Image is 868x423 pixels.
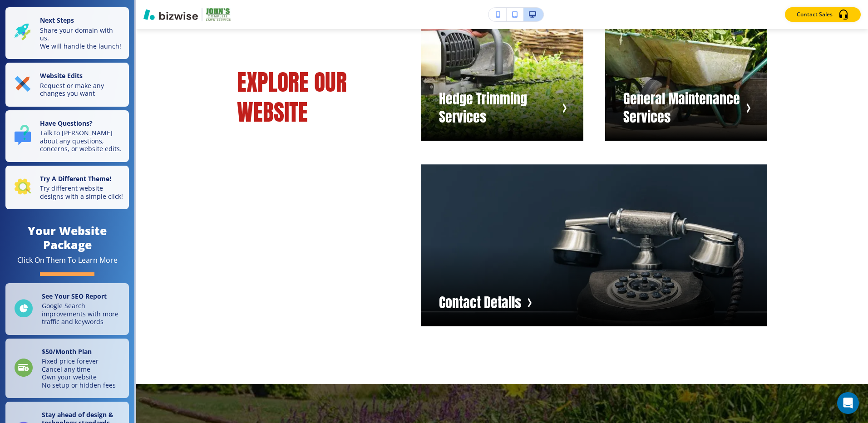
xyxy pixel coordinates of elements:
strong: Try A Different Theme! [40,174,111,183]
p: Talk to [PERSON_NAME] about any questions, concerns, or website edits. [40,129,123,153]
strong: Have Questions? [40,119,93,128]
button: Try A Different Theme!Try different website designs with a simple click! [5,166,129,210]
a: See Your SEO ReportGoogle Search improvements with more traffic and keywords [5,283,129,335]
button: Contact Sales [785,7,861,22]
p: Share your domain with us. We will handle the launch! [40,26,123,50]
button: Navigation item imageContact Details [421,164,767,326]
img: Your Logo [206,8,231,21]
button: Website EditsRequest or make any changes you want [5,63,129,107]
div: Open Intercom Messenger [837,392,859,414]
div: Click On Them To Learn More [17,256,118,265]
button: Have Questions?Talk to [PERSON_NAME] about any questions, concerns, or website edits. [5,110,129,162]
p: Request or make any changes you want [40,82,123,98]
strong: $ 50 /Month Plan [42,347,92,356]
strong: See Your SEO Report [42,292,107,300]
p: Google Search improvements with more traffic and keywords [42,302,123,326]
strong: Website Edits [40,71,83,80]
h4: Your Website Package [5,224,129,252]
p: Try different website designs with a simple click! [40,184,123,200]
a: $50/Month PlanFixed price foreverCancel any timeOwn your websiteNo setup or hidden fees [5,339,129,398]
button: Next StepsShare your domain with us.We will handle the launch! [5,7,129,59]
img: Bizwise Logo [143,9,198,20]
span: EXPLORE OUR WEBSITE [237,65,352,129]
p: Contact Sales [797,10,833,19]
strong: Next Steps [40,16,74,25]
p: Fixed price forever Cancel any time Own your website No setup or hidden fees [42,357,116,389]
